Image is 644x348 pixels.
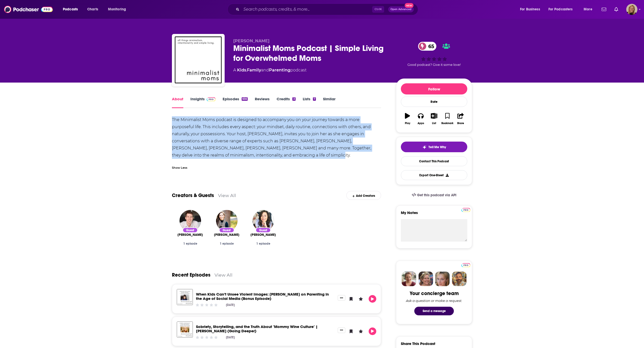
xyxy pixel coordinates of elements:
button: tell me why sparkleTell Me Why [401,142,467,152]
button: Play [369,295,376,303]
img: Barbara Profile [418,272,433,286]
span: Logged in as avansolkema [626,4,637,15]
div: Play [405,122,410,125]
a: Pro website [461,262,470,267]
div: Apps [418,122,424,125]
span: [PERSON_NAME] [177,233,203,237]
div: 1 episode [212,242,241,245]
span: New [405,3,414,8]
span: For Business [520,6,540,13]
button: Follow [401,83,467,94]
button: Play [369,327,376,335]
img: Chris Hutchins [180,210,201,231]
span: Open Advanced [390,8,412,11]
button: List [427,110,441,128]
img: Jules Profile [435,272,450,286]
a: Show notifications dropdown [600,5,608,14]
img: Myquillyn Smith [253,210,274,231]
a: Lists7 [303,96,316,108]
span: [PERSON_NAME] [251,233,276,237]
button: open menu [516,5,546,13]
button: Play [401,110,414,128]
img: Stephanie Seferian [216,210,238,231]
span: More [584,6,592,13]
button: Show More Button [338,327,345,333]
div: 656 [242,97,248,101]
a: Sobriety, Storytelling, and the Truth About "Mommy Wine Culture" | Jessica Guerrieri (Going Deeper) [196,324,318,333]
div: Your concierge team [410,290,459,297]
a: View All [214,272,232,278]
h3: Share This Podcast [401,341,435,346]
a: Similar [323,96,335,108]
a: Episodes656 [223,96,248,108]
a: InsightsPodchaser Pro [190,96,216,108]
a: Contact This Podcast [401,156,467,166]
div: Ask a question or make a request. [406,299,462,303]
a: Stephanie Seferian [214,233,239,237]
div: Community Rating: 0 out of 5 [195,303,218,307]
img: Podchaser Pro [461,208,470,212]
img: When Kids Can’t Unsee Violent Images: Dr. Robyn Koslowitz on Parenting in the Age of Social Media... [177,289,193,305]
label: My Notes [401,210,467,219]
button: Leave a Rating [357,295,365,303]
div: A podcast [233,67,307,73]
a: Kids [237,68,246,72]
button: Bookmark [441,110,454,128]
a: Creators & Guests [172,192,214,199]
div: Community Rating: 0 out of 5 [195,335,218,339]
button: Bookmark Episode [347,295,355,303]
span: Tell Me Why [428,145,446,149]
div: Bookmark [441,122,453,125]
div: List [432,122,436,125]
a: Reviews [255,96,270,108]
span: Get this podcast via API [417,193,456,197]
div: 3 [292,97,295,101]
img: Podchaser Pro [207,97,216,101]
img: Jon Profile [452,272,467,286]
div: 1 episode [249,242,277,245]
img: User Profile [626,4,637,15]
img: Minimalist Moms Podcast | Simple Living for Overwhelmed Moms [173,35,224,86]
span: Charts [87,6,98,13]
button: Export One-Sheet [401,170,467,180]
div: Add Creators [346,191,381,200]
div: [DATE] [226,303,235,307]
a: View All [218,193,236,198]
a: Recent Episodes [172,272,210,278]
a: Chris Hutchins [177,233,203,237]
button: open menu [545,5,580,13]
img: Podchaser Pro [461,263,470,267]
a: Sobriety, Storytelling, and the Truth About "Mommy Wine Culture" | Jessica Guerrieri (Going Deeper) [177,321,193,338]
span: [PERSON_NAME] [233,38,270,43]
img: tell me why sparkle [422,145,426,149]
button: open menu [59,5,84,13]
img: Sydney Profile [402,272,416,286]
div: 1 episode [176,242,204,245]
div: Search podcasts, credits, & more... [232,4,423,15]
span: , [246,68,247,72]
span: Good podcast? Give it some love! [407,63,461,67]
div: Share [457,122,464,125]
span: Podcasts [63,6,78,13]
div: Guest [219,227,234,233]
span: [PERSON_NAME] [214,233,239,237]
a: When Kids Can’t Unsee Violent Images: Dr. Robyn Koslowitz on Parenting in the Age of Social Media... [196,292,329,301]
div: Rate [401,96,467,107]
button: Leave a Rating [357,327,365,335]
div: 7 [313,97,316,101]
button: open menu [580,5,599,13]
img: Podchaser - Follow, Share and Rate Podcasts [4,5,53,14]
input: Search podcasts, credits, & more... [241,5,372,13]
span: 65 [423,42,437,51]
span: For Podcasters [548,6,573,13]
button: Show More Button [338,295,345,301]
a: Charts [84,5,101,13]
button: Share [454,110,467,128]
a: Pro website [461,207,470,212]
